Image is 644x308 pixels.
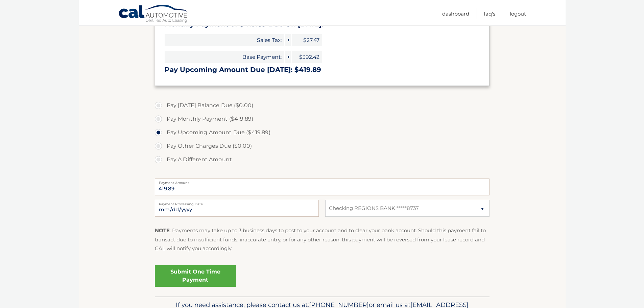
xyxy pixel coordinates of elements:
[292,51,322,63] span: $392.42
[155,265,236,287] a: Submit One Time Payment
[155,200,319,217] input: Payment Date
[285,51,291,63] span: +
[285,34,291,46] span: +
[155,99,490,112] label: Pay [DATE] Balance Due ($0.00)
[155,226,490,253] p: : Payments may take up to 3 business days to post to your account and to clear your bank account....
[155,179,490,195] input: Payment Amount
[165,66,480,74] h3: Pay Upcoming Amount Due [DATE]: $419.89
[292,34,322,46] span: $27.47
[155,227,170,234] strong: NOTE
[155,139,490,153] label: Pay Other Charges Due ($0.00)
[155,200,319,205] label: Payment Processing Date
[484,8,495,19] a: FAQ's
[155,153,490,166] label: Pay A Different Amount
[510,8,526,19] a: Logout
[442,8,469,19] a: Dashboard
[118,4,189,24] a: Cal Automotive
[165,51,284,63] span: Base Payment:
[155,112,490,126] label: Pay Monthly Payment ($419.89)
[165,34,284,46] span: Sales Tax:
[155,126,490,139] label: Pay Upcoming Amount Due ($419.89)
[155,179,490,184] label: Payment Amount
